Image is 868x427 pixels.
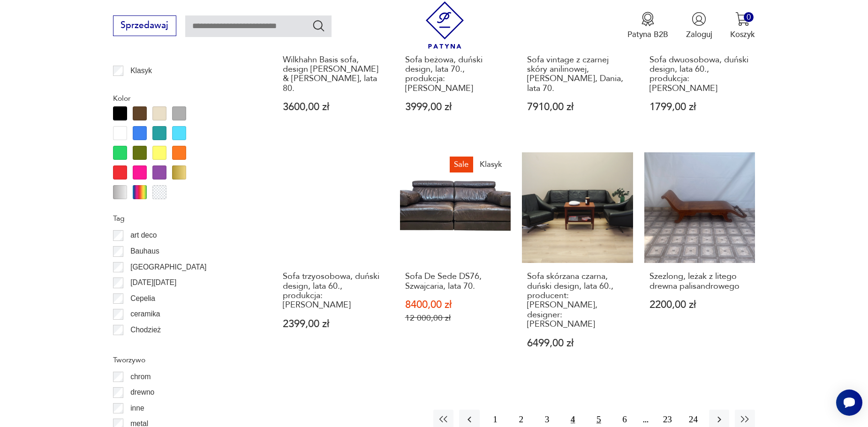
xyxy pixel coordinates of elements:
[400,152,511,370] a: SaleKlasykSofa De Sede DS76, Szwajcaria, lata 70.Sofa De Sede DS76, Szwajcaria, lata 70.8400,00 z...
[686,29,712,40] p: Zaloguj
[730,12,755,40] button: 0Koszyk
[527,102,628,112] p: 7910,00 zł
[405,55,506,94] h3: Sofa beżowa, duński design, lata 70., produkcja: [PERSON_NAME]
[644,152,755,370] a: Szezlong, leżak z litego drewna palisandrowegoSzezlong, leżak z litego drewna palisandrowego2200,...
[130,229,157,241] p: art deco
[130,324,161,336] p: Chodzież
[113,212,251,225] p: Tag
[627,12,668,40] a: Ikona medaluPatyna B2B
[130,292,155,305] p: Cepelia
[735,12,750,26] img: Ikona koszyka
[627,29,668,40] p: Patyna B2B
[113,22,176,30] a: Sprzedawaj
[113,15,176,36] button: Sprzedawaj
[283,55,384,94] h3: Wilkhahn Basis sofa, design [PERSON_NAME] & [PERSON_NAME], lata 80.
[649,102,750,112] p: 1799,00 zł
[130,308,160,320] p: ceramika
[744,12,754,22] div: 0
[641,12,655,26] img: Ikona medalu
[730,29,755,40] p: Koszyk
[405,102,506,112] p: 3999,00 zł
[130,245,159,257] p: Bauhaus
[130,261,206,273] p: [GEOGRAPHIC_DATA]
[130,65,152,77] p: Klasyk
[692,12,706,26] img: Ikonka użytkownika
[283,319,384,329] p: 2399,00 zł
[686,12,712,40] button: Zaloguj
[836,390,862,416] iframe: Smartsupp widget button
[649,272,750,291] h3: Szezlong, leżak z litego drewna palisandrowego
[130,386,154,398] p: drewno
[527,338,628,348] p: 6499,00 zł
[649,55,750,94] h3: Sofa dwuosobowa, duński design, lata 60., produkcja: [PERSON_NAME]
[130,340,159,352] p: Ćmielów
[522,152,633,370] a: Sofa skórzana czarna, duński design, lata 60., producent: Eran Møbler, designer: Aage Christianse...
[130,402,144,414] p: inne
[405,300,506,310] p: 8400,00 zł
[113,354,251,366] p: Tworzywo
[527,55,628,94] h3: Sofa vintage z czarnej skóry anilinowej, [PERSON_NAME], Dania, lata 70.
[130,371,151,383] p: chrom
[312,19,325,32] button: Szukaj
[527,272,628,329] h3: Sofa skórzana czarna, duński design, lata 60., producent: [PERSON_NAME], designer: [PERSON_NAME]
[421,1,468,49] img: Patyna - sklep z meblami i dekoracjami vintage
[283,102,384,112] p: 3600,00 zł
[405,313,506,323] p: 12 000,00 zł
[649,300,750,310] p: 2200,00 zł
[278,152,389,370] a: Sofa trzyosobowa, duński design, lata 60., produkcja: DaniaSofa trzyosobowa, duński design, lata ...
[113,92,251,105] p: Kolor
[627,12,668,40] button: Patyna B2B
[283,272,384,310] h3: Sofa trzyosobowa, duński design, lata 60., produkcja: [PERSON_NAME]
[405,272,506,291] h3: Sofa De Sede DS76, Szwajcaria, lata 70.
[130,277,176,289] p: [DATE][DATE]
